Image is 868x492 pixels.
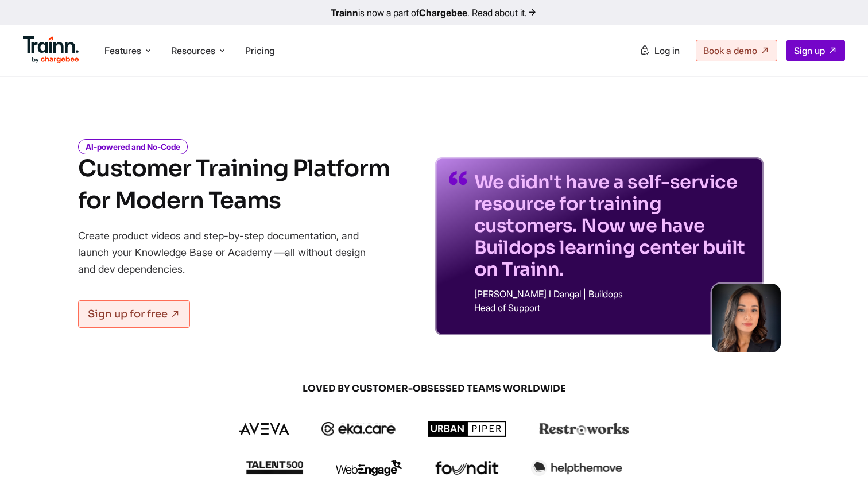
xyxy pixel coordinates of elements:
[23,36,79,64] img: Trainn Logo
[171,44,215,57] span: Resources
[158,382,710,395] span: LOVED BY CUSTOMER-OBSESSED TEAMS WORLDWIDE
[633,40,687,61] a: Log in
[794,45,825,56] span: Sign up
[104,44,141,57] span: Features
[239,423,289,435] img: aveva logo
[786,40,845,61] a: Sign up
[474,289,750,299] p: [PERSON_NAME] I Dangal | Buildops
[245,45,274,56] a: Pricing
[474,171,750,280] p: We didn't have a self-service resource for training customers. Now we have Buildops learning cent...
[428,421,507,437] img: urbanpiper logo
[712,284,781,352] img: sabina-buildops.d2e8138.png
[696,40,777,61] a: Book a demo
[654,45,680,56] span: Log in
[331,7,358,18] b: Trainn
[531,460,622,476] img: helpthemove logo
[78,227,382,277] p: Create product videos and step-by-step documentation, and launch your Knowledge Base or Academy —...
[474,303,750,312] p: Head of Support
[78,300,190,328] a: Sign up for free
[435,461,499,475] img: foundit logo
[419,7,467,18] b: Chargebee
[449,171,467,185] img: quotes-purple.41a7099.svg
[336,460,402,476] img: webengage logo
[703,45,757,56] span: Book a demo
[78,153,390,217] h1: Customer Training Platform for Modern Teams
[246,460,303,475] img: talent500 logo
[321,422,396,436] img: ekacare logo
[78,139,188,154] i: AI-powered and No-Code
[539,423,629,435] img: restroworks logo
